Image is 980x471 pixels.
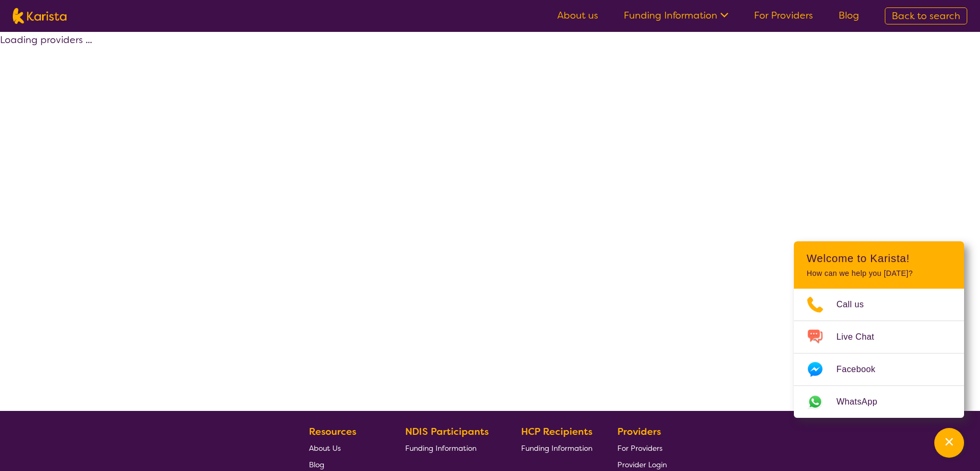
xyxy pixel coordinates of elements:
a: Blog [839,9,859,22]
span: Blog [309,460,324,469]
b: NDIS Participants [405,425,489,438]
a: Funding Information [624,9,728,22]
span: Funding Information [521,443,592,453]
span: For Providers [617,443,663,453]
span: Facebook [836,361,888,377]
a: Web link opens in a new tab. [794,386,964,418]
span: Call us [836,297,877,313]
b: Resources [309,425,356,438]
span: Back to search [892,10,960,22]
button: Channel Menu [934,428,964,458]
a: For Providers [754,9,813,22]
span: Provider Login [617,460,667,469]
img: Karista logo [13,8,66,24]
a: Funding Information [521,440,592,456]
b: HCP Recipients [521,425,592,438]
span: Live Chat [836,329,887,345]
ul: Choose channel [794,289,964,418]
h2: Welcome to Karista! [807,252,951,265]
span: Funding Information [405,443,476,453]
a: Back to search [885,7,967,24]
span: About Us [309,443,341,453]
div: Channel Menu [794,241,964,418]
a: For Providers [617,440,667,456]
a: About us [557,9,598,22]
a: About Us [309,440,380,456]
b: Providers [617,425,661,438]
a: Funding Information [405,440,497,456]
p: How can we help you [DATE]? [807,269,951,278]
span: WhatsApp [836,394,890,410]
